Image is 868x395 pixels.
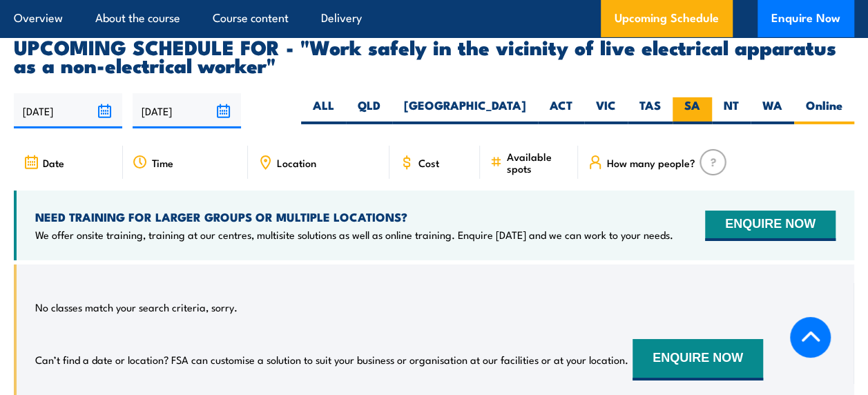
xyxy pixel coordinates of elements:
[301,97,346,124] label: ALL
[538,97,584,124] label: ACT
[152,157,173,168] span: Time
[607,157,695,168] span: How many people?
[633,339,763,380] button: ENQUIRE NOW
[14,93,122,128] input: From date
[35,300,238,314] p: No classes match your search criteria, sorry.
[584,97,628,124] label: VIC
[35,228,673,242] p: We offer onsite training, training at our centres, multisite solutions as well as online training...
[133,93,241,128] input: To date
[418,157,439,168] span: Cost
[35,353,628,367] p: Can’t find a date or location? FSA can customise a solution to suit your business or organisation...
[14,37,854,73] h2: UPCOMING SCHEDULE FOR - "Work safely in the vicinity of live electrical apparatus as a non-electr...
[43,157,64,168] span: Date
[346,97,392,124] label: QLD
[507,151,568,174] span: Available spots
[277,157,316,168] span: Location
[705,211,836,241] button: ENQUIRE NOW
[751,97,794,124] label: WA
[794,97,854,124] label: Online
[673,97,712,124] label: SA
[392,97,538,124] label: [GEOGRAPHIC_DATA]
[712,97,751,124] label: NT
[628,97,673,124] label: TAS
[35,209,673,224] h4: NEED TRAINING FOR LARGER GROUPS OR MULTIPLE LOCATIONS?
